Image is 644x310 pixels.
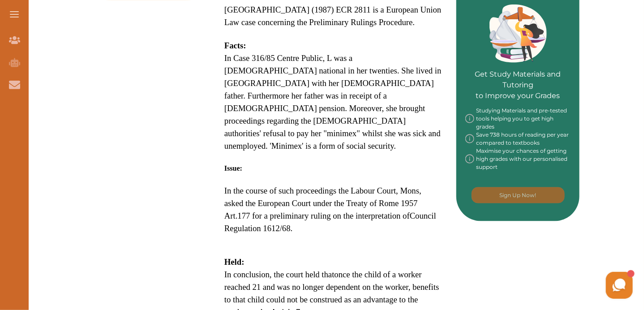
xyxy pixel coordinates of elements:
[465,147,474,171] img: info-img
[472,187,565,203] button: [object Object]
[465,44,571,101] p: Get Study Materials and Tutoring to Improve your Grades
[224,41,246,50] strong: Facts:
[465,107,571,131] div: Studying Materials and pre-tested tools helping you to get high grades
[224,53,442,151] span: In Case 316/85 Centre Public, L was a [DEMOGRAPHIC_DATA] national in her twenties. She lived in [...
[465,131,571,147] div: Save 738 hours of reading per year compared to textbooks
[224,164,242,172] strong: Issue:
[224,258,245,267] strong: Held:
[489,4,547,63] img: Green card image
[467,257,637,278] iframe: Reviews Badge Ribbon Widget
[465,107,474,131] img: info-img
[500,191,537,199] p: Sign Up Now!
[224,186,436,233] span: In the course of such proceedings the Labour Court, Mons, asked the European Court under the Trea...
[465,147,571,171] div: Maximise your chances of getting high grades with our personalised support
[465,131,474,147] img: info-img
[429,270,635,301] iframe: HelpCrunch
